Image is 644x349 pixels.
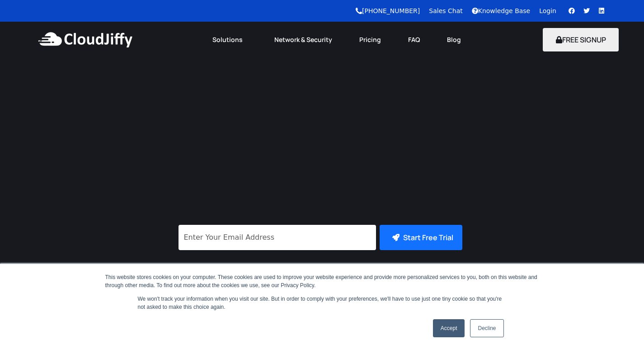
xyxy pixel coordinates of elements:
[543,28,619,51] button: FREE SIGNUP
[433,30,475,50] a: Blog
[543,35,619,45] a: FREE SIGNUP
[179,225,376,250] input: Enter Your Email Address
[395,30,433,50] a: FAQ
[346,30,395,50] a: Pricing
[470,319,503,337] a: Decline
[472,7,531,14] a: Knowledge Base
[433,319,465,337] a: Accept
[380,225,462,250] button: Start Free Trial
[539,7,556,14] a: Login
[199,30,261,50] a: Solutions
[356,7,420,14] a: [PHONE_NUMBER]
[429,7,462,14] a: Sales Chat
[261,30,346,50] a: Network & Security
[105,273,539,289] div: This website stores cookies on your computer. These cookies are used to improve your website expe...
[138,295,507,311] p: We won't track your information when you visit our site. But in order to comply with your prefere...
